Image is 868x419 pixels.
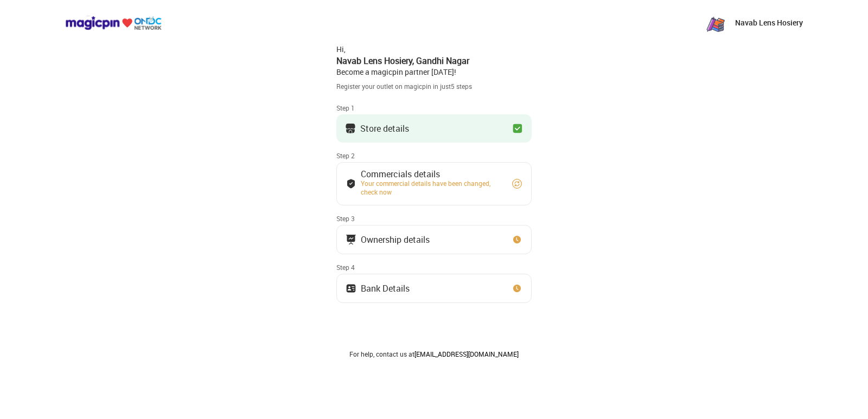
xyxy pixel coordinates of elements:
div: For help, contact us at [336,350,532,358]
div: Commercials details [361,171,502,177]
div: Ownership details [361,237,430,242]
div: Step 3 [336,214,532,223]
img: refresh_circle.10b5a287.svg [512,178,522,189]
div: Your commercial details have been changed, check now [361,179,502,196]
button: Bank Details [336,274,532,303]
img: checkbox_green.749048da.svg [512,123,523,134]
p: Navab Lens Hosiery [735,17,803,28]
img: ownership_icon.37569ceb.svg [346,283,356,294]
img: commercials_icon.983f7837.svg [346,234,356,245]
div: Bank Details [361,286,410,291]
div: Hi, Become a magicpin partner [DATE]! [336,44,532,78]
button: Ownership details [336,225,532,254]
div: Step 2 [336,151,532,160]
a: [EMAIL_ADDRESS][DOMAIN_NAME] [414,350,519,358]
div: Step 1 [336,104,532,112]
img: clock_icon_new.67dbf243.svg [512,283,522,294]
img: clock_icon_new.67dbf243.svg [512,234,522,245]
div: Store details [360,126,409,131]
div: Register your outlet on magicpin in just 5 steps [336,82,532,91]
button: Commercials detailsYour commercial details have been changed, check now [336,162,532,205]
img: ondc-logo-new-small.8a59708e.svg [65,16,162,30]
div: Step 4 [336,263,532,272]
img: zN8eeJ7_1yFC7u6ROh_yaNnuSMByXp4ytvKet0ObAKR-3G77a2RQhNqTzPi8_o_OMQ7Yu_PgX43RpeKyGayj_rdr-Pw [705,12,726,34]
img: bank_details_tick.fdc3558c.svg [346,178,356,189]
button: Store details [336,114,532,143]
img: storeIcon.9b1f7264.svg [345,123,356,134]
div: Navab Lens Hosiery , Gandhi Nagar [336,55,532,67]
